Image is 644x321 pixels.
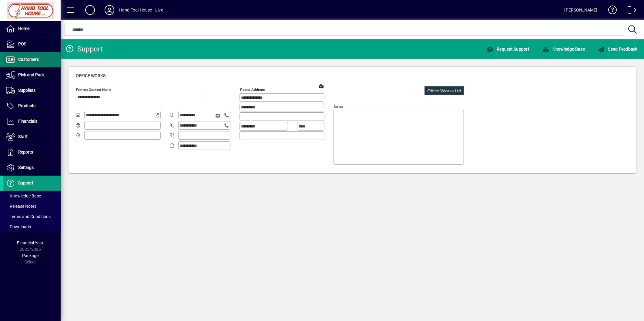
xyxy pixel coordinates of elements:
[334,104,343,109] mat-label: Notes
[565,5,598,15] div: [PERSON_NAME]
[3,211,61,222] a: Terms and Conditions
[3,52,61,67] a: Customers
[3,114,61,129] a: Financials
[76,88,111,92] mat-label: Primary Contact Name
[17,240,44,245] span: Financial Year
[80,5,100,15] button: Add
[3,191,61,201] a: Knowledge Base
[3,145,61,160] a: Reports
[18,150,33,154] span: Reports
[6,194,41,198] span: Knowledge Base
[3,83,61,98] a: Suppliers
[119,5,163,15] div: Hand Tool House - Live
[6,224,31,229] span: Downloads
[6,214,51,219] span: Terms and Conditions
[486,47,529,51] span: Request Support
[598,47,638,51] span: Send Feedback
[6,204,36,209] span: Release Notes
[541,44,586,55] button: Knowledge Base
[3,222,61,232] a: Downloads
[3,160,61,175] a: Settings
[76,73,106,78] span: Office Works
[542,47,585,51] span: Knowledge Base
[3,21,61,36] a: Home
[18,119,37,124] span: Financials
[485,44,531,55] button: Request Support
[211,109,226,123] button: Send SMS
[316,81,326,91] a: View on map
[536,44,591,55] a: Knowledge Base
[3,98,61,114] a: Products
[596,44,639,55] button: Send Feedback
[604,1,617,21] a: Knowledge Base
[3,129,61,144] a: Staff
[18,134,28,139] span: Staff
[3,68,61,83] a: Pick and Pack
[65,44,103,54] div: Support
[100,5,119,15] button: Profile
[18,165,34,170] span: Settings
[623,1,636,21] a: Logout
[18,26,29,31] span: Home
[18,180,33,185] span: Support
[18,72,45,77] span: Pick and Pack
[3,37,61,52] a: POS
[18,88,35,93] span: Suppliers
[18,41,26,46] span: POS
[22,253,39,258] span: Package
[18,57,39,62] span: Customers
[18,103,35,108] span: Products
[3,201,61,211] a: Release Notes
